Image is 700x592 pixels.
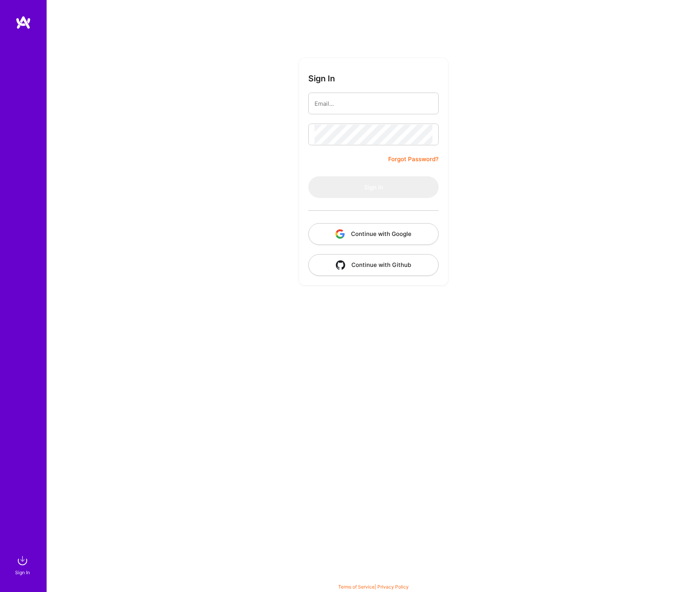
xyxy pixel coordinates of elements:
[308,254,439,276] button: Continue with Github
[308,176,439,198] button: Sign In
[338,584,409,590] span: |
[308,74,335,83] h3: Sign In
[377,584,409,590] a: Privacy Policy
[315,94,432,114] input: Email...
[15,568,30,577] div: Sign In
[308,223,439,245] button: Continue with Google
[47,569,700,588] div: © 2025 ATeams Inc., All rights reserved.
[338,584,375,590] a: Terms of Service
[16,15,31,29] img: logo
[335,229,345,239] img: icon
[15,553,30,568] img: sign in
[336,260,345,270] img: icon
[16,553,30,577] a: sign inSign In
[388,155,439,164] a: Forgot Password?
